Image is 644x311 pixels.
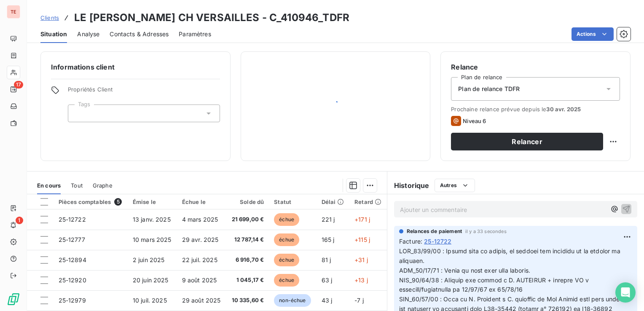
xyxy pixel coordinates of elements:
[59,198,123,206] div: Pièces comptables
[133,198,172,205] div: Émise le
[387,180,429,190] h6: Historique
[546,106,581,113] span: 30 avr. 2025
[40,30,67,38] span: Situation
[274,213,299,226] span: échue
[274,294,311,307] span: non-échue
[40,13,59,22] a: Clients
[51,62,220,72] h6: Informations client
[322,236,335,243] span: 165 j
[182,256,217,263] span: 22 juil. 2025
[435,179,475,192] button: Autres
[182,297,221,304] span: 29 août 2025
[451,106,620,113] span: Prochaine relance prévue depuis le
[274,274,299,287] span: échue
[231,276,264,284] span: 1 045,17 €
[93,182,113,189] span: Graphe
[133,276,169,284] span: 20 juin 2025
[7,5,20,19] div: TE
[274,198,311,205] div: Statut
[424,237,451,246] span: 25-12722
[133,297,167,304] span: 10 juil. 2025
[182,276,217,284] span: 9 août 2025
[322,256,331,263] span: 81 j
[451,62,620,72] h6: Relance
[458,85,520,93] span: Plan de relance TDFR
[322,216,335,223] span: 221 j
[465,229,507,234] span: il y a 33 secondes
[133,216,171,223] span: 13 janv. 2025
[114,198,122,206] span: 5
[179,30,211,38] span: Paramètres
[59,216,86,223] span: 25-12722
[322,276,333,284] span: 63 j
[40,14,59,21] span: Clients
[463,118,486,124] span: Niveau 6
[133,236,172,243] span: 10 mars 2025
[322,297,333,304] span: 43 j
[231,198,264,205] div: Solde dû
[182,236,219,243] span: 29 avr. 2025
[77,30,99,38] span: Analyse
[354,236,370,243] span: +115 j
[59,256,86,263] span: 25-12894
[572,27,614,41] button: Actions
[231,296,264,305] span: 10 335,60 €
[7,83,20,96] a: 17
[59,236,85,243] span: 25-12777
[110,30,169,38] span: Contacts & Adresses
[37,182,61,189] span: En cours
[231,215,264,224] span: 21 699,00 €
[182,198,221,205] div: Échue le
[59,276,86,284] span: 25-12920
[274,233,299,246] span: échue
[451,133,603,150] button: Relancer
[322,198,344,205] div: Délai
[231,236,264,244] span: 12 787,14 €
[407,228,462,235] span: Relances de paiement
[68,86,220,98] span: Propriétés Client
[59,297,86,304] span: 25-12979
[354,216,370,223] span: +171 j
[71,182,83,189] span: Tout
[133,256,165,263] span: 2 juin 2025
[14,81,23,88] span: 17
[354,276,368,284] span: +13 j
[274,254,299,266] span: échue
[354,297,364,304] span: -7 j
[75,110,82,117] input: Ajouter une valeur
[354,256,368,263] span: +31 j
[16,217,23,224] span: 1
[231,256,264,264] span: 6 916,70 €
[399,237,422,246] span: Facture :
[7,292,20,306] img: Logo LeanPay
[615,282,636,303] div: Open Intercom Messenger
[354,198,382,205] div: Retard
[182,216,218,223] span: 4 mars 2025
[74,10,349,25] h3: LE [PERSON_NAME] CH VERSAILLES - C_410946_TDFR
